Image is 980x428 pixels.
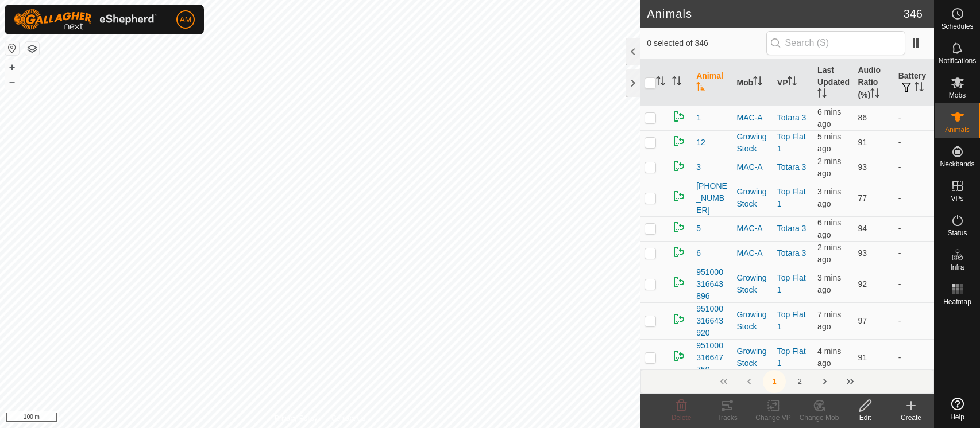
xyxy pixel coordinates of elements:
[894,216,934,241] td: -
[753,78,762,87] p-sorticon: Activate to sort
[777,248,807,258] a: Totara 3
[5,60,19,74] button: +
[672,349,686,363] img: returning on
[817,132,841,153] span: 5 Sept 2025, 9:57 am
[888,413,934,423] div: Create
[894,60,934,106] th: Battery
[858,316,867,325] span: 97
[817,310,841,331] span: 5 Sept 2025, 9:55 am
[858,193,867,203] span: 77
[5,41,19,55] button: Reset Map
[696,303,727,339] span: 951000316643920
[696,84,705,93] p-sorticon: Activate to sort
[817,243,841,264] span: 5 Sept 2025, 10:00 am
[894,302,934,339] td: -
[817,157,841,178] span: 5 Sept 2025, 10:00 am
[672,245,686,259] img: returning on
[773,60,813,106] th: VP
[813,60,853,106] th: Last Updated
[853,60,893,106] th: Audio Ratio (%)
[696,223,701,235] span: 5
[737,272,768,296] div: Growing Stock
[951,195,963,202] span: VPs
[858,224,867,233] span: 94
[696,266,727,302] span: 951000316643896
[817,273,841,294] span: 5 Sept 2025, 9:59 am
[777,187,806,208] a: Top Flat 1
[656,78,665,87] p-sorticon: Activate to sort
[858,138,867,147] span: 91
[894,241,934,266] td: -
[870,90,879,99] p-sorticon: Activate to sort
[817,107,841,129] span: 5 Sept 2025, 9:56 am
[935,393,980,425] a: Help
[894,106,934,130] td: -
[737,309,768,333] div: Growing Stock
[813,370,836,393] button: Next Page
[25,42,39,56] button: Map Layers
[692,60,732,106] th: Animal
[788,78,797,87] p-sorticon: Activate to sort
[672,110,686,123] img: returning on
[788,370,811,393] button: 2
[817,187,841,208] span: 5 Sept 2025, 9:59 am
[858,353,867,362] span: 91
[894,339,934,376] td: -
[180,14,192,26] span: AM
[858,248,867,258] span: 93
[904,5,923,22] span: 346
[858,279,867,289] span: 92
[672,78,681,87] p-sorticon: Activate to sort
[817,90,827,99] p-sorticon: Activate to sort
[696,247,701,259] span: 6
[331,413,365,423] a: Contact Us
[672,414,692,422] span: Delete
[672,220,686,234] img: returning on
[949,92,966,99] span: Mobs
[940,161,974,168] span: Neckbands
[750,413,796,423] div: Change VP
[777,347,806,368] a: Top Flat 1
[704,413,750,423] div: Tracks
[672,134,686,148] img: returning on
[777,224,807,233] a: Totara 3
[947,229,967,236] span: Status
[915,84,924,93] p-sorticon: Activate to sort
[14,9,157,30] img: Gallagher Logo
[672,159,686,173] img: returning on
[737,345,768,369] div: Growing Stock
[817,218,841,239] span: 5 Sept 2025, 9:56 am
[777,273,806,294] a: Top Flat 1
[894,130,934,155] td: -
[777,162,807,172] a: Totara 3
[672,275,686,289] img: returning on
[737,112,768,124] div: MAC-A
[696,137,705,149] span: 12
[672,312,686,326] img: returning on
[763,370,786,393] button: 1
[5,75,19,89] button: –
[737,161,768,173] div: MAC-A
[894,180,934,216] td: -
[842,413,888,423] div: Edit
[943,298,971,305] span: Heatmap
[777,310,806,331] a: Top Flat 1
[796,413,842,423] div: Change Mob
[737,247,768,259] div: MAC-A
[858,113,867,122] span: 86
[945,126,970,133] span: Animals
[894,266,934,302] td: -
[817,347,841,368] span: 5 Sept 2025, 9:58 am
[939,57,976,64] span: Notifications
[696,161,701,173] span: 3
[737,131,768,155] div: Growing Stock
[839,370,862,393] button: Last Page
[858,162,867,172] span: 93
[647,7,903,21] h2: Animals
[672,189,686,203] img: returning on
[766,31,905,55] input: Search (S)
[737,186,768,210] div: Growing Stock
[777,132,806,153] a: Top Flat 1
[894,155,934,180] td: -
[275,413,318,423] a: Privacy Policy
